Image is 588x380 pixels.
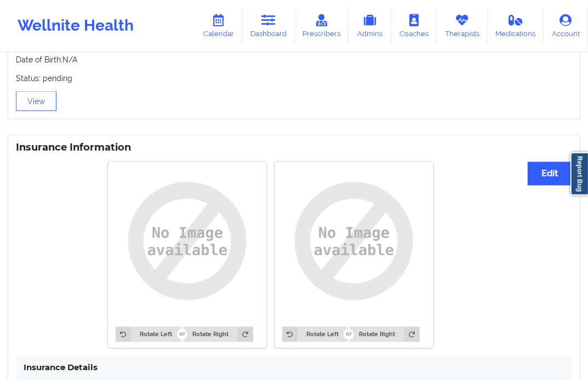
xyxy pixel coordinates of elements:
[282,327,348,342] button: Rotate Left
[24,362,564,373] h4: Insurance Details
[528,162,572,186] button: Edit
[350,327,419,342] button: Rotate Right
[16,54,572,65] p: Date of Birth: N/A
[16,73,572,84] p: Status: pending
[116,327,181,342] button: Rotate Left
[195,8,242,44] a: Calendar
[295,8,349,44] a: Prescribers
[570,152,588,195] a: Report Bug
[437,8,488,44] a: Therapists
[16,91,56,111] button: View
[282,170,426,313] img: uy8AAAAYdEVYdFRodW1iOjpJbWFnZTo6SGVpZ2h0ADUxMo+NU4EAAAAXdEVYdFRodW1iOjpJbWFnZTo6V2lkdGgANTEyHHwD3...
[242,8,295,44] a: Dashboard
[544,8,588,44] a: Account
[16,141,572,154] h3: Insurance Information
[391,8,437,44] a: Coaches
[116,170,259,313] img: uy8AAAAYdEVYdFRodW1iOjpJbWFnZTo6SGVpZ2h0ADUxMo+NU4EAAAAXdEVYdFRodW1iOjpJbWFnZTo6V2lkdGgANTEyHHwD3...
[349,8,391,44] a: Admins
[488,8,544,44] a: Medications
[183,327,253,342] button: Rotate Right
